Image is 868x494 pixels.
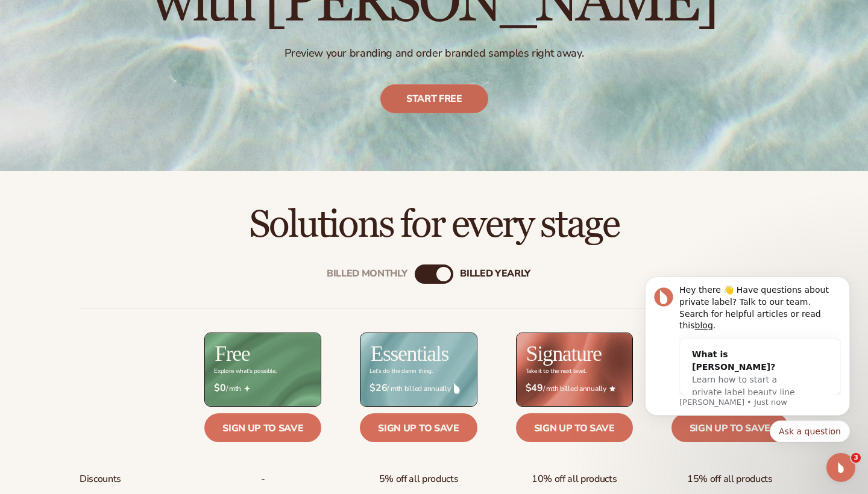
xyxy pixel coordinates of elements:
span: 3 [851,453,861,463]
a: Sign up to save [516,413,633,442]
h2: Free [215,343,250,364]
span: / mth [214,383,312,394]
a: Start free [380,84,488,113]
iframe: Intercom notifications message [627,250,868,461]
div: Let’s do the damn thing. [370,368,432,375]
img: Essentials_BG_9050f826-5aa9-47d9-a362-757b82c62641.jpg [360,333,476,406]
div: billed Yearly [460,269,530,280]
span: - [261,468,265,490]
img: Free_Icon_bb6e7c7e-73f8-44bd-8ed0-223ea0fc522e.png [244,386,250,392]
span: / mth billed annually [370,383,467,394]
img: Star_6.png [609,386,615,391]
h2: Essentials [370,343,448,364]
div: Take it to the next level. [526,368,587,375]
strong: $26 [370,383,387,394]
strong: $49 [526,383,543,394]
h2: Signature [526,343,602,364]
a: Sign up to save [204,413,321,442]
span: Discounts [80,468,121,490]
span: 15% off all products [687,468,773,490]
h2: Solutions for every stage [34,205,834,245]
img: Signature_BG_eeb718c8-65ac-49e3-a4e5-327c6aa73146.jpg [517,333,632,406]
strong: $0 [214,383,225,394]
iframe: Intercom live chat [826,453,855,482]
img: free_bg.png [205,333,321,406]
p: Preview your branding and order branded samples right away. [152,46,717,60]
div: Billed Monthly [327,269,407,280]
span: 5% off all products [379,468,459,490]
span: / mth billed annually [526,383,623,394]
span: 10% off all products [532,468,617,490]
img: drop.png [454,383,460,394]
div: Explore what's possible. [214,368,276,375]
a: Sign up to save [360,413,477,442]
